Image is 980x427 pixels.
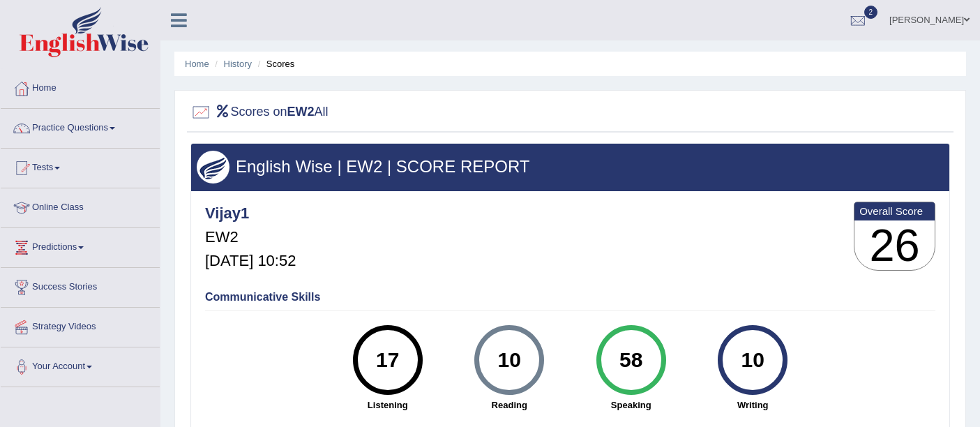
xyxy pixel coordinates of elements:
[1,347,160,382] a: Your Account
[859,205,930,217] b: Overall Score
[1,308,160,343] a: Strategy Videos
[197,158,944,176] h3: English Wise | EW2 | SCORE REPORT
[605,331,656,389] div: 58
[699,398,807,412] strong: Writing
[484,331,535,389] div: 10
[205,253,296,269] h5: [DATE] 10:52
[205,291,935,304] h4: Communicative Skills
[255,57,295,70] li: Scores
[362,331,413,389] div: 17
[197,151,229,183] img: wings.png
[728,331,778,389] div: 10
[190,102,329,123] h2: Scores on All
[1,149,160,183] a: Tests
[334,398,442,412] strong: Listening
[185,59,209,69] a: Home
[287,105,315,119] b: EW2
[1,69,160,104] a: Home
[854,220,935,271] h3: 26
[864,6,878,19] span: 2
[1,109,160,144] a: Practice Questions
[1,268,160,303] a: Success Stories
[205,205,296,222] h4: Vijay1
[224,59,252,69] a: History
[1,228,160,263] a: Predictions
[1,188,160,223] a: Online Class
[205,229,296,246] h5: EW2
[578,398,686,412] strong: Speaking
[455,398,564,412] strong: Reading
